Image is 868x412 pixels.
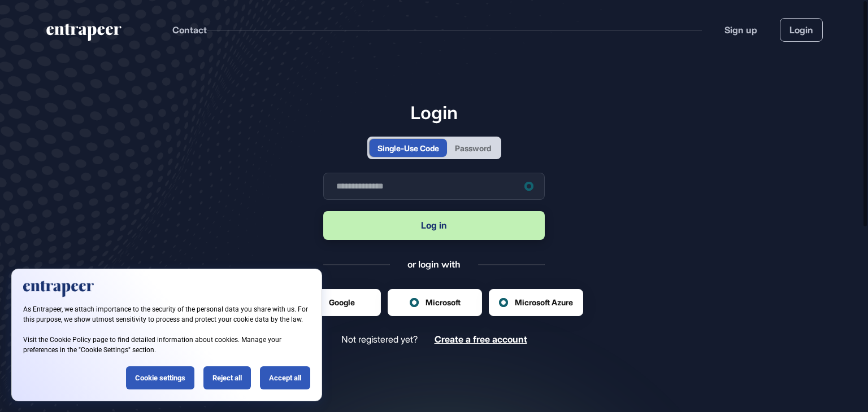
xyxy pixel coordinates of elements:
a: Sign up [724,23,757,37]
button: Contact [172,23,207,37]
div: Single-Use Code [377,142,439,154]
span: Not registered yet? [341,334,418,345]
a: Login [780,18,823,42]
a: Create a free account [435,334,527,345]
div: Password [455,142,491,154]
span: Create a free account [435,334,527,345]
a: entrapeer-logo [45,24,123,45]
button: Log in [323,211,545,240]
div: or login with [407,258,461,270]
h1: Login [323,102,545,123]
